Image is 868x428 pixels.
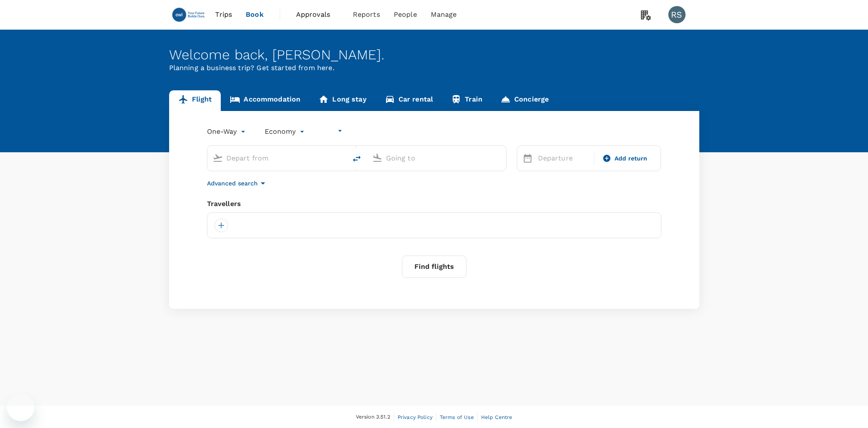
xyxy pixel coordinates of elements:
button: Advanced search [207,178,268,188]
span: Version 3.51.2 [356,413,390,422]
a: Help Centre [481,413,513,422]
p: Planning a business trip? Get started from here. [169,63,699,73]
a: Terms of Use [440,413,474,422]
div: One-Way [207,125,247,139]
span: Help Centre [481,414,513,420]
iframe: Button to launch messaging window [7,394,34,421]
span: Reports [353,9,380,20]
div: RS [668,6,686,23]
span: Privacy Policy [398,414,432,420]
span: Add return [615,154,648,163]
a: Car rental [376,90,442,111]
span: Manage [431,9,457,20]
a: Flight [169,90,221,111]
div: Travellers [207,199,661,209]
a: Long stay [309,90,375,111]
a: Accommodation [221,90,309,111]
span: Book [246,9,264,20]
p: Departure [538,153,589,163]
div: Economy [265,125,306,139]
span: Approvals [296,9,339,20]
input: Depart from [226,151,328,165]
a: Privacy Policy [398,413,432,422]
button: Open [340,157,342,159]
button: Open [500,157,502,159]
p: Advanced search [207,179,258,188]
span: People [394,9,417,20]
span: Terms of Use [440,414,474,420]
img: EWI Group [169,5,209,24]
a: Concierge [491,90,558,111]
a: Train [442,90,491,111]
span: Trips [215,9,232,20]
div: Welcome back , [PERSON_NAME] . [169,47,699,63]
button: delete [346,148,367,169]
button: Find flights [402,256,466,278]
input: Going to [386,151,488,165]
